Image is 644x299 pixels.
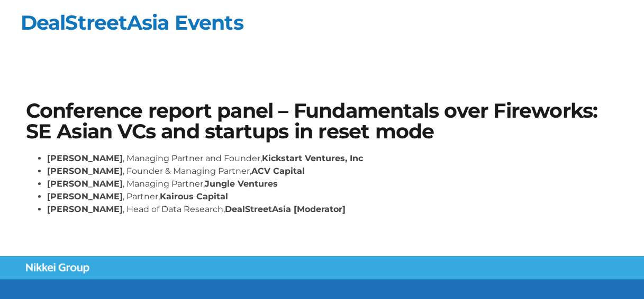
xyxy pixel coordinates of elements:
li: , Head of Data Research, [47,203,619,216]
strong: [PERSON_NAME] [47,179,123,189]
strong: [PERSON_NAME] [47,204,123,214]
strong: Jungle Ventures [205,179,278,189]
strong: ACV Capital [251,166,305,176]
li: , Partner, [47,190,619,203]
li: , Managing Partner and Founder, [47,152,619,165]
img: Nikkei Group [26,263,89,274]
li: , Managing Partner, [47,178,619,190]
strong: [PERSON_NAME] [47,153,123,163]
strong: DealStreetAsia [Moderator] [225,204,346,214]
strong: Kairous Capital [160,191,228,201]
strong: [PERSON_NAME] [47,191,123,201]
strong: [PERSON_NAME] [47,166,123,176]
a: DealStreetAsia Events [21,10,243,35]
strong: Kickstart Ventures, Inc [262,153,363,163]
h1: Conference report panel – Fundamentals over Fireworks: SE Asian VCs and startups in reset mode [26,101,619,142]
li: , Founder & Managing Partner, [47,165,619,178]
